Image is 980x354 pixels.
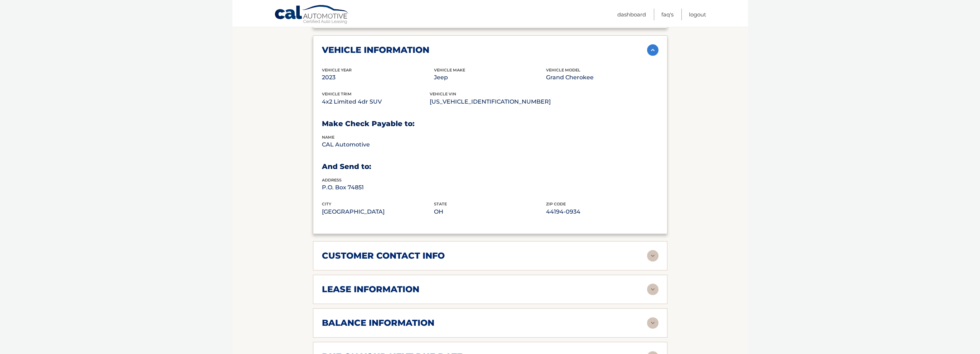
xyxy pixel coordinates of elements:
a: Dashboard [617,9,646,20]
a: Cal Automotive [274,5,349,25]
h2: balance information [322,318,434,328]
span: address [322,178,342,183]
a: FAQ's [661,9,674,20]
span: city [322,201,331,206]
span: name [322,135,334,140]
p: Grand Cherokee [546,73,658,83]
span: vehicle Year [322,68,352,73]
h3: Make Check Payable to: [322,119,658,128]
p: CAL Automotive [322,140,434,150]
span: vehicle vin [430,91,456,96]
p: Jeep [434,73,546,83]
img: accordion-rest.svg [647,317,658,329]
h2: customer contact info [322,250,445,261]
span: vehicle make [434,68,465,73]
h2: lease information [322,284,419,295]
span: vehicle trim [322,91,352,96]
h3: And Send to: [322,162,658,171]
p: [GEOGRAPHIC_DATA] [322,207,434,217]
img: accordion-rest.svg [647,284,658,295]
span: zip code [546,201,566,206]
p: 44194-0934 [546,207,658,217]
h2: vehicle information [322,45,429,55]
p: [US_VEHICLE_IDENTIFICATION_NUMBER] [430,97,551,107]
p: OH [434,207,546,217]
p: P.O. Box 74851 [322,183,434,193]
p: 4x2 Limited 4dr SUV [322,97,430,107]
span: state [434,201,447,206]
span: vehicle model [546,68,580,73]
img: accordion-active.svg [647,44,658,56]
img: accordion-rest.svg [647,250,658,261]
a: Logout [689,9,706,20]
p: 2023 [322,73,434,83]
